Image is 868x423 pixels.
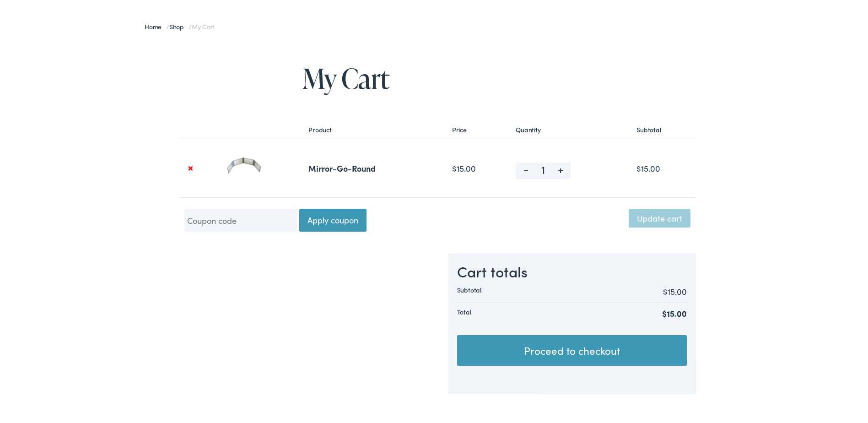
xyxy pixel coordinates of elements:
a: Shop [169,20,189,29]
span: / / [145,20,214,29]
h2: Cart totals [457,261,687,278]
button: Apply coupon [299,207,367,230]
a: Remove Mirror-Go-Round from cart [184,160,197,173]
span: My Cart [192,20,214,29]
span: $ [452,161,457,172]
th: Total [457,300,538,322]
th: Subtotal [457,279,538,300]
span: - [516,161,536,172]
h1: My Cart [135,61,739,92]
th: Subtotal [631,119,696,137]
bdi: 15.00 [452,161,476,172]
span: $ [662,306,667,317]
span: $ [663,284,668,295]
th: Price [447,119,510,137]
th: Product [303,119,447,137]
a: Home [145,20,166,29]
button: Update cart [629,207,690,225]
bdi: 15.00 [663,284,687,295]
a: Proceed to checkout [457,333,687,364]
bdi: 15.00 [636,161,660,172]
th: Quantity [510,119,631,137]
a: Mirror-Go-Round [308,161,376,172]
bdi: 15.00 [662,306,687,317]
span: + [550,161,571,172]
span: $ [636,161,641,172]
input: Coupon code [184,207,297,230]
